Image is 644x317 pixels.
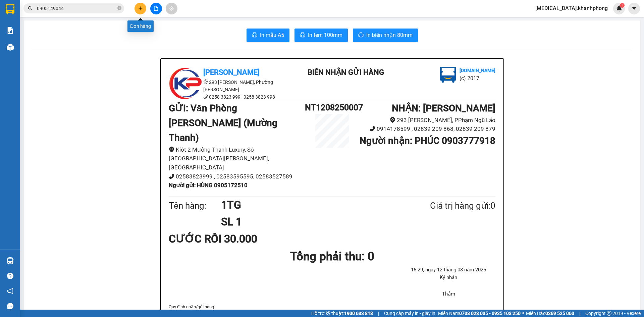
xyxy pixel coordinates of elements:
[221,197,397,213] h1: 1TG
[390,117,395,123] span: environment
[7,44,14,51] img: warehouse-icon
[397,199,495,213] div: Giá trị hàng gửi: 0
[384,310,436,317] span: Cung cấp máy in - giấy in:
[6,4,14,14] img: logo-vxr
[370,126,375,131] span: phone
[169,6,174,11] span: aim
[366,31,413,39] span: In biên nhận 80mm
[579,310,580,317] span: |
[169,172,305,181] li: 02583823999 , 02583595595, 02583527589
[305,101,359,114] h1: NT1208250007
[169,93,289,101] li: 0258 3823 999 , 0258 3823 998
[530,4,613,12] span: [MEDICAL_DATA].khanhphong
[440,67,456,83] img: logo.jpg
[203,80,208,84] span: environment
[135,3,146,14] button: plus
[294,29,348,42] button: printerIn tem 100mm
[359,124,495,134] li: 0914178599 , 02839 209 868, 02839 209 879
[308,68,384,76] b: BIÊN NHẬN GỬI HÀNG
[526,310,574,317] span: Miền Bắc
[438,310,521,317] span: Miền Nam
[150,3,162,14] button: file-add
[545,311,574,316] strong: 0369 525 060
[616,5,622,11] img: icon-new-feature
[117,6,121,10] span: close-circle
[311,310,373,317] span: Hỗ trợ kỹ thuật:
[169,78,289,93] li: 293 [PERSON_NAME], Phường [PERSON_NAME]
[628,3,640,14] button: caret-down
[308,31,342,39] span: In tem 100mm
[7,303,13,309] span: message
[620,3,625,8] sup: 1
[260,31,284,39] span: In mẫu A5
[117,5,121,12] span: close-circle
[221,213,397,230] h1: SL 1
[460,68,495,73] b: [DOMAIN_NAME]
[169,173,174,179] span: phone
[607,311,611,316] span: copyright
[169,67,202,100] img: logo.jpg
[7,27,14,34] img: solution-icon
[300,32,305,39] span: printer
[169,103,277,143] b: GỬI : Văn Phòng [PERSON_NAME] (Mường Thanh)
[344,311,373,316] strong: 1900 633 818
[631,5,637,11] span: caret-down
[28,6,33,11] span: search
[378,310,379,317] span: |
[358,32,364,39] span: printer
[252,32,257,39] span: printer
[522,312,524,315] span: ⚪️
[154,6,158,11] span: file-add
[203,94,208,99] span: phone
[127,20,154,32] div: Đơn hàng
[402,274,495,282] li: Ký nhận
[169,182,248,189] b: Người gửi : HÙNG 0905172510
[169,147,174,152] span: environment
[460,74,495,83] li: (c) 2017
[402,290,495,298] li: Thắm
[360,135,495,146] b: Người nhận : PHÚC 0903777918
[247,29,289,42] button: printerIn mẫu A5
[169,247,495,266] h1: Tổng phải thu: 0
[359,116,495,125] li: 293 [PERSON_NAME], PPhạm Ngũ Lão
[138,6,143,11] span: plus
[459,311,521,316] strong: 0708 023 035 - 0935 103 250
[203,68,260,76] b: [PERSON_NAME]
[169,199,221,213] div: Tên hàng:
[621,3,623,8] span: 1
[7,273,13,279] span: question-circle
[392,103,495,114] b: NHẬN : [PERSON_NAME]
[169,230,276,247] div: CƯỚC RỒI 30.000
[7,257,14,264] img: warehouse-icon
[353,29,418,42] button: printerIn biên nhận 80mm
[7,288,13,294] span: notification
[402,266,495,274] li: 15:29, ngày 12 tháng 08 năm 2025
[169,145,305,172] li: Kiôt 2 Mường Thanh Luxury, Số [GEOGRAPHIC_DATA][PERSON_NAME], [GEOGRAPHIC_DATA]
[166,3,177,14] button: aim
[37,5,116,12] input: Tìm tên, số ĐT hoặc mã đơn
